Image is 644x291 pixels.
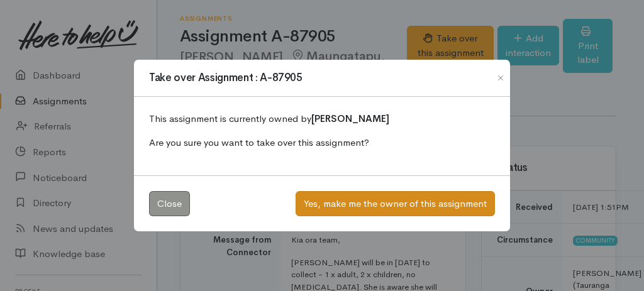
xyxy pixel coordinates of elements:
[149,112,495,126] p: This assignment is currently owned by
[491,70,511,85] button: Close
[149,191,190,217] button: Close
[149,70,303,86] h1: Take over Assignment : A-87905
[311,113,389,124] b: [PERSON_NAME]
[149,136,495,150] p: Are you sure you want to take over this assignment?
[296,191,495,217] button: Yes, make me the owner of this assignment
